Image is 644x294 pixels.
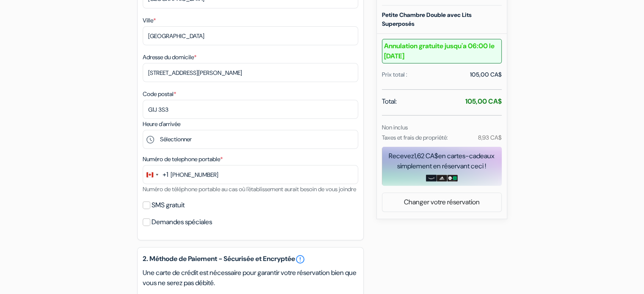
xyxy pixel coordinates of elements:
small: Taxes et frais de propriété: [382,134,448,141]
h5: 2. Méthode de Paiement - Sécurisée et Encryptée [143,254,358,264]
label: SMS gratuit [152,199,185,211]
img: uber-uber-eats-card.png [447,175,458,181]
img: amazon-card-no-text.png [426,175,437,181]
label: Adresse du domicile [143,53,196,62]
b: Annulation gratuite jusqu'a 06:00 le [DATE] [382,39,502,63]
label: Numéro de telephone portable [143,155,223,164]
input: 506-234-5678 [143,165,358,184]
span: Total: [382,96,397,107]
a: Changer votre réservation [382,194,501,210]
div: 105,00 CA$ [470,70,502,79]
label: Code postal [143,90,176,99]
button: Change country, selected Canada (+1) [143,165,168,184]
div: Prix total : [382,70,407,79]
label: Demandes spéciales [152,216,212,228]
small: Non inclus [382,124,408,131]
p: Une carte de crédit est nécessaire pour garantir votre réservation bien que vous ne serez pas déb... [143,268,358,288]
small: Numéro de téléphone portable au cas où l'établissement aurait besoin de vous joindre [143,185,356,193]
label: Heure d'arrivée [143,120,180,129]
span: 1,62 CA$ [414,151,438,160]
a: error_outline [295,254,305,264]
b: Petite Chambre Double avec Lits Superposés [382,11,472,27]
img: adidas-card.png [437,175,447,181]
div: +1 [163,170,168,180]
label: Ville [143,16,156,25]
strong: 105,00 CA$ [465,97,502,106]
small: 8,93 CA$ [478,134,501,141]
div: Recevez en cartes-cadeaux simplement en réservant ceci ! [382,151,502,171]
